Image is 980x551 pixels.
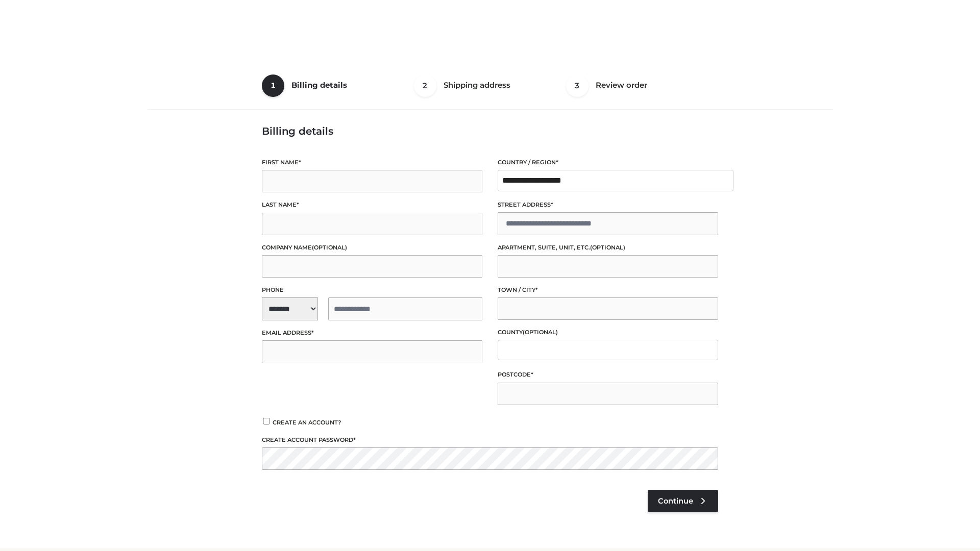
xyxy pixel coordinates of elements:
label: Last name [262,200,482,210]
span: Review order [596,80,647,90]
label: Email address [262,328,482,338]
input: Create an account? [262,418,271,424]
span: Create an account? [273,419,341,426]
span: (optional) [523,329,558,336]
label: Postcode [498,370,718,380]
span: Billing details [291,80,347,90]
label: Street address [498,200,718,210]
span: 2 [414,74,436,97]
label: Apartment, suite, unit, etc. [498,243,718,253]
label: Country / Region [498,158,718,167]
label: Create account password [262,435,718,445]
label: First name [262,158,482,167]
span: 1 [262,74,284,97]
span: 3 [566,74,589,97]
label: Phone [262,285,482,295]
span: (optional) [312,244,347,251]
span: (optional) [590,244,625,251]
span: Continue [658,496,693,506]
label: Town / City [498,285,718,295]
span: Shipping address [444,80,510,90]
a: Continue [648,490,718,512]
label: County [498,328,718,337]
label: Company name [262,243,482,253]
h3: Billing details [262,125,718,137]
